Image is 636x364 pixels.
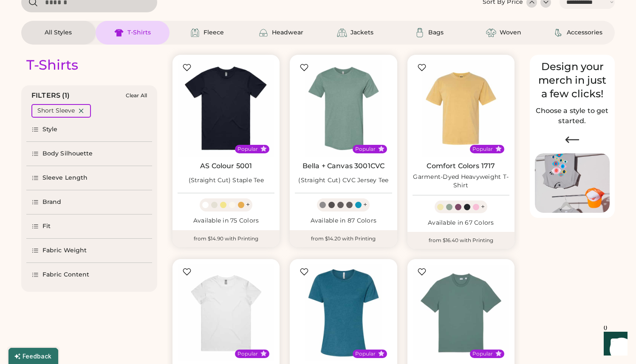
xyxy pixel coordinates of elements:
[302,162,384,170] a: Bella + Canvas 3001CVC
[378,146,384,152] button: Popular Style
[45,28,72,37] div: All Styles
[535,153,610,213] img: Image of Lisa Congdon Eye Print on T-Shirt and Hat
[295,217,392,225] div: Available in 87 Colors
[567,28,602,37] div: Accessories
[351,28,373,37] div: Jackets
[246,200,250,209] div: +
[260,146,267,152] button: Popular Style
[355,146,376,152] div: Popular
[427,162,495,170] a: Comfort Colors 1717
[495,146,502,152] button: Popular Style
[535,60,610,101] div: Design your merch in just a few clicks!
[42,150,93,158] div: Body Silhouette
[415,28,425,38] img: Bags Icon
[413,173,509,190] div: Garment-Dyed Heavyweight T-Shirt
[378,350,384,357] button: Popular Style
[37,107,75,115] div: Short Sleeve
[31,90,70,101] div: FILTERS (1)
[272,28,303,37] div: Headwear
[237,350,258,357] div: Popular
[428,28,444,37] div: Bags
[596,326,632,362] iframe: Front Chat
[42,174,88,182] div: Sleeve Length
[42,198,62,206] div: Brand
[472,146,493,152] div: Popular
[355,350,376,357] div: Popular
[127,28,151,37] div: T-Shirts
[413,219,509,227] div: Available in 67 Colors
[472,350,493,357] div: Popular
[413,264,509,361] img: Stanley/Stella SATU001 Creator 2.0 Premium Tee
[295,60,392,157] img: BELLA + CANVAS 3001CVC (Straight Cut) CVC Jersey Tee
[190,28,200,38] img: Fleece Icon
[42,271,89,279] div: Fabric Content
[535,106,610,126] h2: Choose a style to get started.
[486,28,496,38] img: Woven Icon
[42,246,87,255] div: Fabric Weight
[42,125,58,134] div: Style
[298,176,388,185] div: (Straight Cut) CVC Jersey Tee
[178,264,274,361] img: AS Colour 4001 (Contour Cut) Maple Tee
[337,28,347,38] img: Jackets Icon
[407,232,514,249] div: from $16.40 with Printing
[172,230,280,247] div: from $14.90 with Printing
[126,93,147,99] div: Clear All
[189,176,264,185] div: (Straight Cut) Staple Tee
[290,230,397,247] div: from $14.20 with Printing
[200,162,252,170] a: AS Colour 5001
[500,28,521,37] div: Woven
[295,264,392,361] img: BELLA + CANVAS 6400CVC (Contour Cut) Relaxed Fit Heather CVC Tee
[413,60,509,157] img: Comfort Colors 1717 Garment-Dyed Heavyweight T-Shirt
[178,217,274,225] div: Available in 75 Colors
[258,28,269,38] img: Headwear Icon
[495,350,502,357] button: Popular Style
[42,222,51,231] div: Fit
[204,28,224,37] div: Fleece
[114,28,124,38] img: T-Shirts Icon
[26,56,78,73] div: T-Shirts
[178,60,274,157] img: AS Colour 5001 (Straight Cut) Staple Tee
[237,146,258,152] div: Popular
[363,200,367,209] div: +
[481,202,485,212] div: +
[553,28,563,38] img: Accessories Icon
[260,350,267,357] button: Popular Style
